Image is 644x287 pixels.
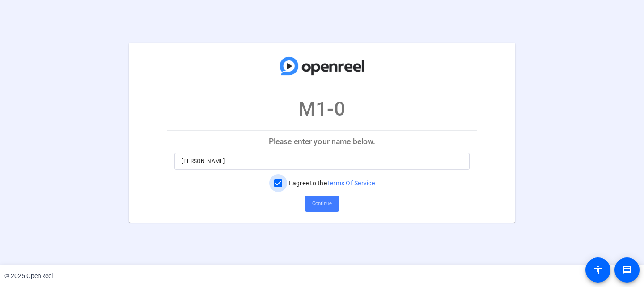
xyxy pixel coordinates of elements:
[287,179,375,188] label: I agree to the
[298,94,345,124] p: M1-0
[4,271,53,281] div: © 2025 OpenReel
[593,265,603,275] mat-icon: accessibility
[182,156,462,167] input: Enter your name
[312,197,332,210] span: Continue
[277,51,367,81] img: company-logo
[167,131,476,152] p: Please enter your name below.
[305,196,339,212] button: Continue
[622,265,632,275] mat-icon: message
[327,180,375,187] a: Terms Of Service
